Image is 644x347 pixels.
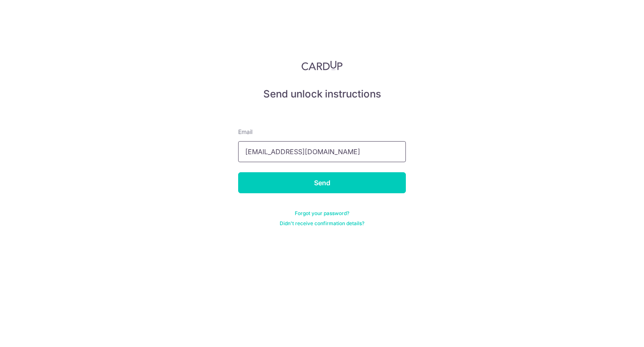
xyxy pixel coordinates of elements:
[238,87,406,101] h5: Send unlock instructions
[295,210,349,217] a: Forgot your password?
[238,141,406,162] input: Enter your Email
[301,60,343,71] img: CardUp Logo
[238,172,406,193] input: Send
[280,220,364,227] a: Didn't receive confirmation details?
[238,128,252,135] span: translation missing: en.devise.label.Email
